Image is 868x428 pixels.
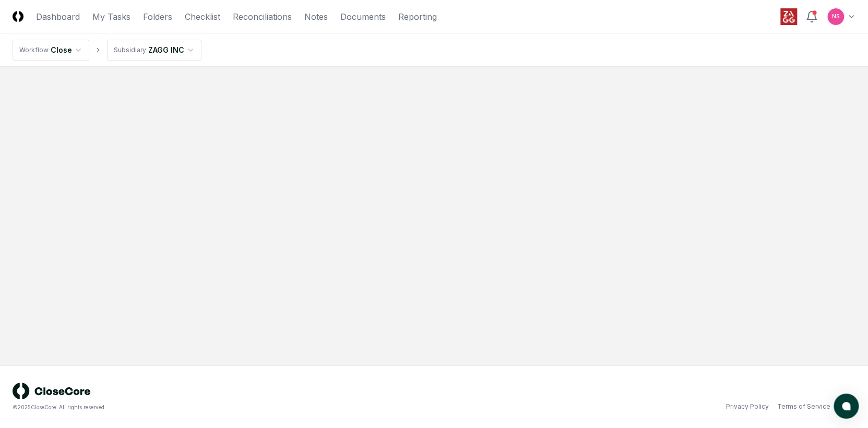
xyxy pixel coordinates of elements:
[834,394,859,419] button: atlas-launcher
[398,10,437,23] a: Reporting
[233,10,292,23] a: Reconciliations
[780,8,797,25] img: ZAGG logo
[13,40,201,61] nav: breadcrumb
[726,402,769,411] a: Privacy Policy
[13,383,91,399] img: logo
[185,10,220,23] a: Checklist
[832,13,839,20] span: NS
[114,45,146,55] div: Subsidiary
[340,10,386,23] a: Documents
[304,10,328,23] a: Notes
[13,403,434,411] div: © 2025 CloseCore. All rights reserved.
[777,402,830,411] a: Terms of Service
[19,45,49,55] div: Workflow
[826,7,845,26] button: NS
[143,10,172,23] a: Folders
[36,10,80,23] a: Dashboard
[92,10,130,23] a: My Tasks
[13,11,23,22] img: Logo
